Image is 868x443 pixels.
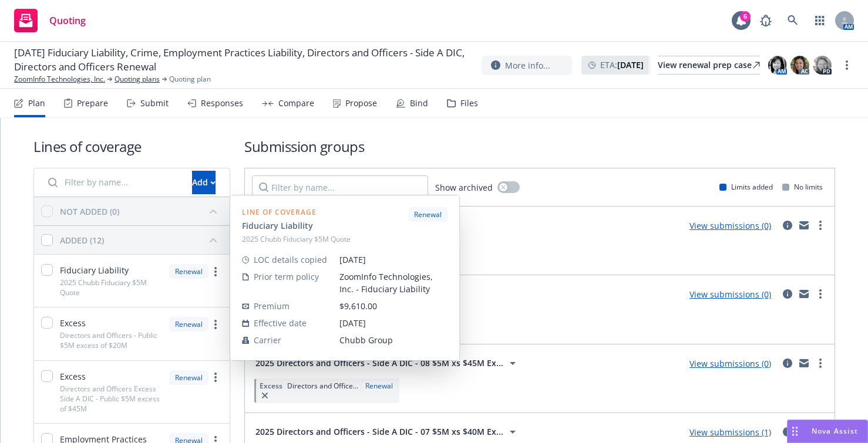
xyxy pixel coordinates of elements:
span: 2025 Directors and Officers - Side A DIC - 07 $5M xs $40M Ex... [255,425,503,438]
div: Drag to move [788,420,802,442]
span: ETA : [600,59,644,71]
button: 2025 Directors and Officers - Side A DIC - 08 $5M xs $45M Ex... [252,351,523,375]
a: more [840,58,854,72]
span: Directors and Officers - Public $5M excess of $20M [60,330,162,350]
div: Responses [201,99,243,108]
div: Renewal [169,370,208,385]
span: Quoting [49,16,86,25]
span: Fiduciary Liability [60,264,129,276]
a: more [208,265,223,279]
div: Submit [140,99,169,108]
button: NOT ADDED (0) [60,202,223,221]
div: NOT ADDED (0) [60,205,119,218]
h1: Submission groups [244,137,835,156]
img: photo [813,56,832,75]
span: Excess [260,381,282,391]
a: circleInformation [780,287,795,301]
a: Quoting [9,4,90,37]
div: Renewal [169,264,208,279]
div: Limits added [719,182,773,192]
button: More info... [482,56,572,75]
button: Nova Assist [787,420,868,443]
a: View submissions (0) [689,220,771,231]
a: ZoomInfo Technologies, Inc. [14,74,105,84]
div: 6 [740,11,751,22]
a: View renewal prep case [658,56,760,75]
span: More info... [505,59,550,72]
div: Files [460,99,478,108]
span: Directors and Office... [287,381,358,391]
span: [DATE] Fiduciary Liability, Crime, Employment Practices Liability, Directors and Officers - Side ... [14,46,472,74]
a: circleInformation [780,218,795,232]
input: Filter by name... [41,171,185,194]
a: View submissions (0) [689,289,771,300]
div: Renewal [363,381,395,391]
span: 2025 Directors and Officers - Side A DIC - 08 $5M xs $45M Ex... [255,357,503,369]
a: mail [797,287,811,301]
a: circleInformation [780,425,795,439]
a: View submissions (1) [689,427,771,438]
div: Propose [345,99,377,108]
span: Excess [60,317,86,329]
a: Quoting plans [115,74,160,84]
span: Show archived [435,181,493,194]
div: Bind [410,99,428,108]
div: ADDED (12) [60,234,104,246]
a: Switch app [808,9,832,32]
a: Search [781,9,805,32]
input: Filter by name... [252,175,428,199]
a: more [208,370,223,384]
a: more [813,356,827,370]
img: photo [768,56,787,75]
strong: [DATE] [617,59,644,70]
div: No limits [782,182,823,192]
span: Directors and Officers Excess Side A DIC - Public $5M excess of $45M [60,384,162,414]
button: ADDED (12) [60,231,223,249]
div: Renewal [169,317,208,332]
a: mail [797,356,811,370]
span: Excess [60,370,86,383]
a: Report a Bug [754,9,778,32]
span: 2025 Chubb Fiduciary $5M Quote [60,278,162,297]
div: View renewal prep case [658,56,760,74]
div: Plan [28,99,45,108]
span: Quoting plan [169,74,211,84]
a: mail [797,218,811,232]
a: circleInformation [780,356,795,370]
div: Compare [278,99,314,108]
h1: Lines of coverage [33,137,230,156]
div: Add [192,171,216,194]
img: photo [790,56,809,75]
a: more [813,218,827,232]
a: more [208,317,223,332]
a: more [813,287,827,301]
div: Prepare [77,99,108,108]
a: View submissions (0) [689,358,771,369]
span: Nova Assist [812,426,858,436]
button: Add [192,171,216,194]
